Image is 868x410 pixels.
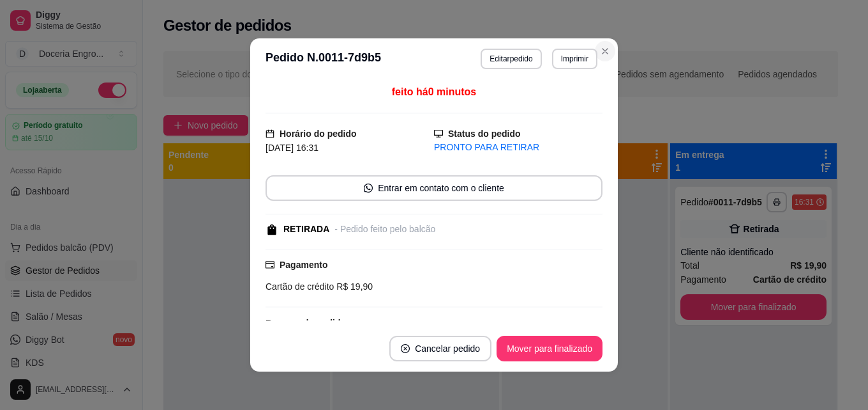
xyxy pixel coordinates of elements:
span: whats-app [364,184,373,193]
strong: Status do pedido [448,129,521,139]
button: Close [595,41,615,61]
span: feito há 0 minutos [392,86,476,97]
div: - Pedido feito pelo balcão [334,223,435,236]
button: whats-appEntrar em contato com o cliente [266,175,602,201]
div: RETIRADA [283,223,329,236]
span: close-circle [401,344,410,353]
span: credit-card [266,260,274,269]
span: Cartão de crédito [266,281,334,292]
strong: Resumo do pedido [266,318,346,328]
span: [DATE] 16:31 [266,143,318,153]
strong: Horário do pedido [280,129,357,139]
button: close-circleCancelar pedido [389,336,491,361]
div: PRONTO PARA RETIRAR [434,141,602,154]
span: calendar [266,129,274,138]
h3: Pedido N. 0011-7d9b5 [266,49,381,69]
strong: Pagamento [280,260,327,270]
button: Imprimir [552,49,597,69]
span: desktop [434,129,443,138]
button: Mover para finalizado [497,336,602,361]
button: Editarpedido [481,49,541,69]
span: R$ 19,90 [334,281,373,292]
